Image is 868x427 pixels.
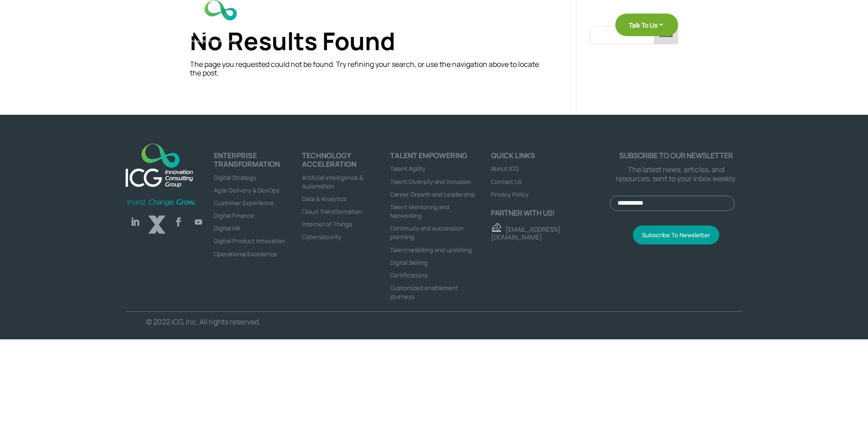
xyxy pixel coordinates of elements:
[126,213,144,231] a: Follow on LinkedIn
[484,20,525,43] a: Services
[491,223,501,232] img: email - ICG
[214,151,302,173] h4: ENTERPRISE TRANSFORMATION
[390,271,428,279] a: Certifications
[390,178,471,186] a: Talent Diversity and Inclusion
[120,138,198,193] a: logo_footer
[214,224,240,232] a: Digital HR
[491,190,528,198] a: Privacy Policy
[214,250,277,258] a: Operational Excellence
[390,190,475,198] a: Career Growth and Leadership
[170,213,188,231] a: Follow on Facebook
[302,195,346,203] a: Data & Analytics
[214,211,254,220] a: Digital Finance
[610,165,742,183] p: The latest news, articles, and resources, sent to your inbox weekly.
[491,164,519,173] a: About ICG
[302,220,352,228] a: Internet of Things
[390,203,449,220] a: Talent Mentoring and Networking
[126,198,198,207] img: Invest-Change-Grow-Green
[491,225,561,241] a: [EMAIL_ADDRESS][DOMAIN_NAME]
[390,258,428,267] a: Digital Skilling
[390,246,472,254] a: Talent reskilling and upskilling
[191,215,206,229] a: Follow on Youtube
[586,22,604,43] a: About
[120,138,198,191] img: ICG-new logo (1)
[146,318,418,326] p: © 2022 ICG, Inc. All rights reserved.
[390,224,464,241] a: Continuity and succession planning
[302,151,390,173] h4: TECHNOLOGY ACCELERATION
[491,178,522,186] a: Contact Us
[491,151,610,164] h4: Quick links
[214,199,274,207] a: Customer Experience
[214,186,279,194] a: Agile Delivery & DevOps
[390,284,458,300] a: Customized enablement journeys
[536,20,575,43] a: Insights
[190,60,549,77] p: The page you requested could not be found. Try refining your search, or use the navigation above ...
[390,164,425,173] a: Talent Agility
[610,151,742,160] p: Subscribe to our newsletter
[302,207,362,216] a: Cloud Transformation
[190,26,549,60] h1: No Results Found
[642,231,710,239] span: Subscribe To Newsletter
[615,14,678,36] a: Talk To Us
[302,233,341,241] a: Cybersecurity
[390,151,478,164] h4: Talent Empowering
[491,209,610,217] p: Partner with us!
[148,213,166,231] a: Follow on X
[302,174,363,190] a: Artificial intelligence & Automation
[214,237,285,245] a: Digital Product Innovation
[633,225,719,244] button: Subscribe To Newsletter
[214,174,256,182] a: Digital Strategy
